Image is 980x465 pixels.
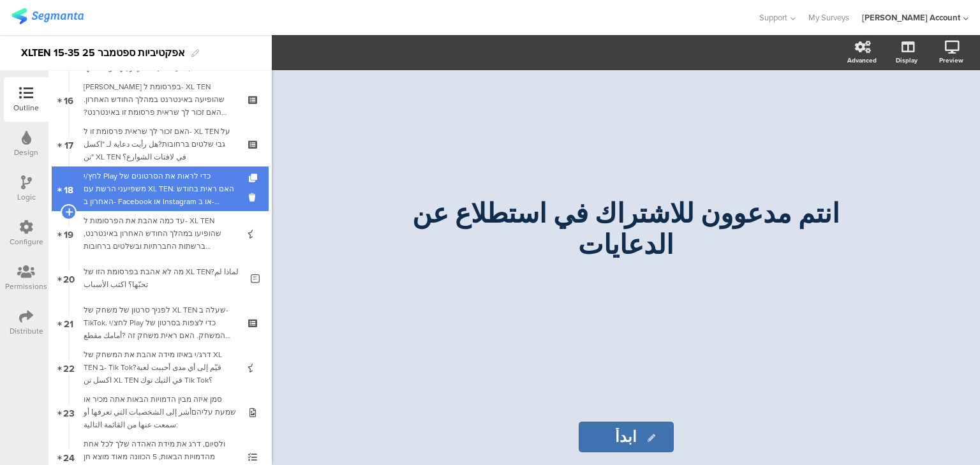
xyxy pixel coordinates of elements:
[52,122,269,166] a: 17 האם זכור לך שראית פרסומת זו ל- XL TEN על גבי שלטים ברחובות?هل رأيت دعاية لـ "اكسل تن" XL TEN ف...
[84,125,236,163] div: האם זכור לך שראית פרסומת זו ל- XL TEN על גבי שלטים ברחובות?هل رأيت دعاية لـ "اكسل تن" XL TEN في ل...
[939,55,963,65] div: Preview
[249,191,260,203] i: Delete
[10,236,43,247] div: Configure
[63,450,75,464] span: 24
[84,170,236,208] div: לחץ/י Play כדי לראות את הסרטונים של משפיעני הרשת עם XL TEN. האם ראית בחודש האחרון ב- Facebook או ...
[63,405,75,419] span: 23
[390,198,862,260] p: انتم مدعوون للاشتراك في استطلاع عن الدعايات
[579,422,674,452] input: Start
[52,166,269,211] a: 18 לחץ/י Play כדי לראות את הסרטונים של משפיעני הרשת עם XL TEN. האם ראית בחודש האחרון ב- Facebook ...
[5,281,47,292] div: Permissions
[52,300,269,345] a: 21 לפניך סרטון של משחק של XL TEN שעלה ב- TikTok. לחצ/י Play כדי לצפות בסרטון של המשחק. האם ראית מ...
[64,92,73,107] span: 16
[249,174,260,182] i: Duplicate
[862,11,960,24] div: [PERSON_NAME] Account
[84,80,236,119] div: אנא צפה בפרסומת ל- XL TEN שהופיעה באינטרנט במהלך החודש האחרון. האם זכור לך שראית פרסומת זו באינטר...
[52,256,269,300] a: 20 מה לא אהבת בפרסומת הזו של XL TEN?لماذا لم تحبّها؟ اكتب الأسباب
[17,191,36,203] div: Logic
[64,137,73,151] span: 17
[14,147,38,158] div: Design
[52,345,269,390] a: 22 דרג/י באיזו מידה אהבת את המשחק של XL TEN ב- Tik Tok?قيّم إلى أي مدى أحببت لعبة اكسل تن XL TEN ...
[10,325,43,337] div: Distribute
[52,390,269,434] a: 23 סמן איזה מבין הדמויות הבאות אתה מכיר או שמעת עליהםأشر إلى الشخصيات التي تعرفها أو سمعت عنها من...
[63,271,75,285] span: 20
[64,316,73,330] span: 21
[84,304,236,342] div: לפניך סרטון של משחק של XL TEN שעלה ב- TikTok. לחצ/י Play כדי לצפות בסרטון של המשחק. האם ראית משחק...
[84,214,236,253] div: עד כמה אהבת את הפרסומות ל- XL TEN שהופיעו במהלך החודש האחרון באינטרנט, ברשתות החברתיות ובשלטים בר...
[64,182,73,196] span: 18
[63,360,75,374] span: 22
[759,11,787,24] span: Support
[64,226,73,240] span: 19
[84,265,241,291] div: מה לא אהבת בפרסומת הזו של XL TEN?لماذا لم تحبّها؟ اكتب الأسباب
[21,43,185,63] div: XLTEN 15-35 אפקטיביות ספטמבר 25
[84,348,236,387] div: דרג/י באיזו מידה אהבת את המשחק של XL TEN ב- Tik Tok?قيّم إلى أي مدى أحببت لعبة اكسل تن XL TEN في ...
[896,55,917,65] div: Display
[84,393,236,431] div: סמן איזה מבין הדמויות הבאות אתה מכיר או שמעת עליהםأشر إلى الشخصيات التي تعرفها أو سمعت عنها من ال...
[52,211,269,256] a: 19 עד כמה אהבת את הפרסומות ל- XL TEN שהופיעו במהלך החודש האחרון באינטרנט, ברשתות החברתיות ובשלטים...
[13,102,39,114] div: Outline
[11,8,84,24] img: segmanta logo
[52,77,269,122] a: 16 [PERSON_NAME] בפרסומת ל- XL TEN שהופיעה באינטרנט במהלך החודש האחרון. האם זכור לך שראית פרסומת ...
[847,55,877,65] div: Advanced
